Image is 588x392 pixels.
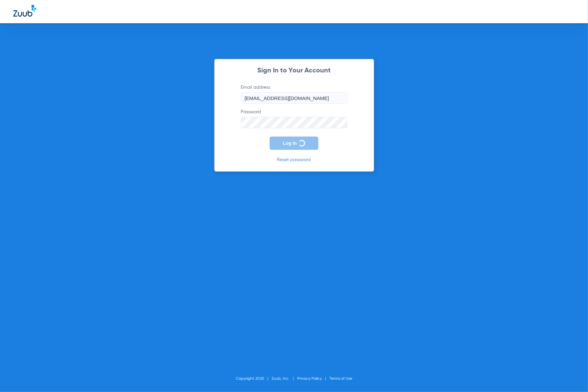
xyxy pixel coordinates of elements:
input: PasswordOpen Keeper Popup [241,117,347,128]
img: Zuub Logo [13,5,36,17]
a: Terms of Use [329,377,352,381]
a: Privacy Policy [297,377,322,381]
a: Reset password [277,157,311,162]
iframe: Chat Widget [555,360,588,392]
label: Email address [241,84,347,104]
span: Log In [283,141,297,146]
label: Password [241,109,347,128]
li: Copyright 2025 [236,375,272,382]
h2: Sign In to Your Account [231,67,357,74]
button: Log In [270,137,318,150]
li: Zuub, Inc. [272,375,297,382]
input: Email addressOpen Keeper Popup [241,92,347,104]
